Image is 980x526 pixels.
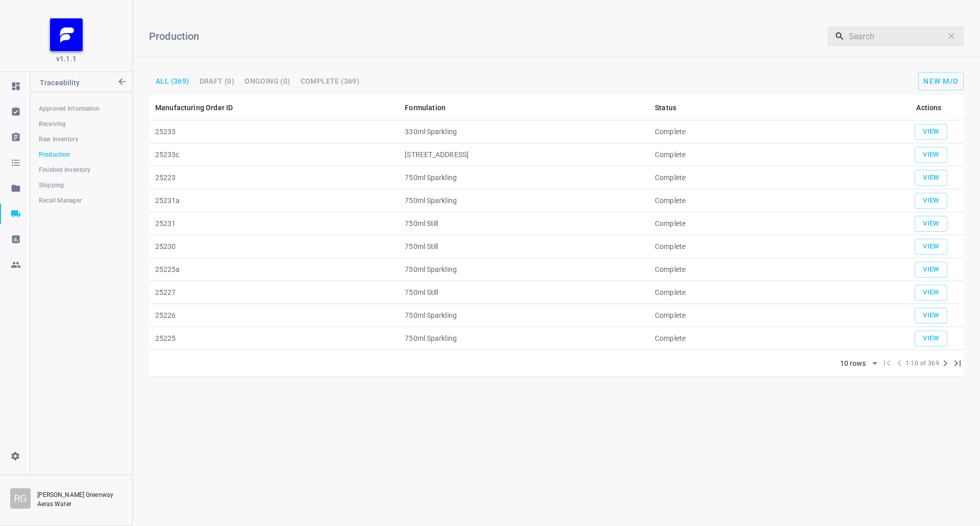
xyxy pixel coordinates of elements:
span: DRAFT (0) [200,78,235,85]
span: Approved Information [39,104,124,114]
td: Complete [649,143,894,166]
button: add [915,239,947,255]
span: View [920,172,942,184]
span: Shipping [39,180,124,190]
div: R G [10,488,31,509]
span: New M/O [923,77,959,85]
span: View [920,333,942,344]
button: add [918,72,964,90]
span: v1.1.1 [56,54,77,64]
button: Complete (369) [297,74,364,88]
button: add [915,170,947,186]
button: add [915,193,947,209]
div: 10 rows [834,356,881,371]
span: Raw Inventory [39,134,124,144]
button: DRAFT (0) [195,74,239,88]
td: 25233c [149,143,399,166]
button: All (369) [152,74,193,88]
button: add [915,147,947,163]
span: Complete (369) [301,78,360,85]
td: 25230 [149,235,399,258]
span: Finished Inventory [39,165,124,175]
button: add [915,331,947,346]
span: View [920,126,942,138]
span: Formulation [405,102,459,114]
div: Manufacturing Order ID [155,102,233,114]
td: Complete [649,258,894,281]
td: Complete [649,281,894,304]
td: 750ml Sparkling [399,189,649,212]
td: 750ml Still [399,235,649,258]
button: Ongoing (0) [240,74,294,88]
button: add [915,308,947,323]
td: Complete [649,212,894,235]
td: 25223 [149,166,399,189]
td: 750ml Still [399,281,649,304]
div: 10 rows [838,359,869,368]
td: 750ml Sparkling [399,304,649,327]
button: add [915,285,947,300]
span: View [920,310,942,321]
td: 25231a [149,189,399,212]
td: [STREET_ADDRESS] [399,143,649,166]
a: Production [31,144,132,165]
td: 25225 [149,327,399,350]
span: Status [655,102,690,114]
a: Receiving [31,114,132,134]
td: 750ml Sparkling [399,166,649,189]
span: Production [39,149,124,160]
span: Recall Manager [39,195,124,206]
span: Ongoing (0) [244,78,290,85]
span: View [920,264,942,275]
td: Complete [649,189,894,212]
span: View [920,218,942,230]
td: 750ml Sparkling [399,327,649,350]
input: Search [849,26,942,46]
span: Next Page [939,357,951,369]
td: 25227 [149,281,399,304]
span: View [920,287,942,298]
span: First Page [881,357,893,369]
a: Finished Inventory [31,160,132,180]
a: Raw Inventory [31,129,132,149]
p: Aeras Water [37,499,119,509]
span: Last Page [951,357,964,369]
td: 25225a [149,258,399,281]
td: Complete [649,235,894,258]
span: Receiving [39,119,124,129]
button: add [915,216,947,232]
span: View [920,195,942,207]
a: Approved Information [31,98,132,119]
span: View [920,149,942,161]
span: All (369) [156,78,189,85]
div: Status [655,102,676,114]
button: add [915,262,947,278]
p: Traceability [40,72,116,96]
h6: Production [149,28,681,44]
button: add [915,124,947,140]
svg: Search [835,31,845,41]
td: 330ml Sparkling [399,120,649,143]
td: 25231 [149,212,399,235]
td: 25226 [149,304,399,327]
a: Recall Manager [31,190,132,211]
td: Complete [649,327,894,350]
a: Shipping [31,175,132,195]
td: 750ml Still [399,212,649,235]
td: Complete [649,304,894,327]
span: 1-10 of 369 [905,359,939,369]
td: Complete [649,166,894,189]
div: Formulation [405,102,446,114]
p: [PERSON_NAME] Greenway [37,490,122,499]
